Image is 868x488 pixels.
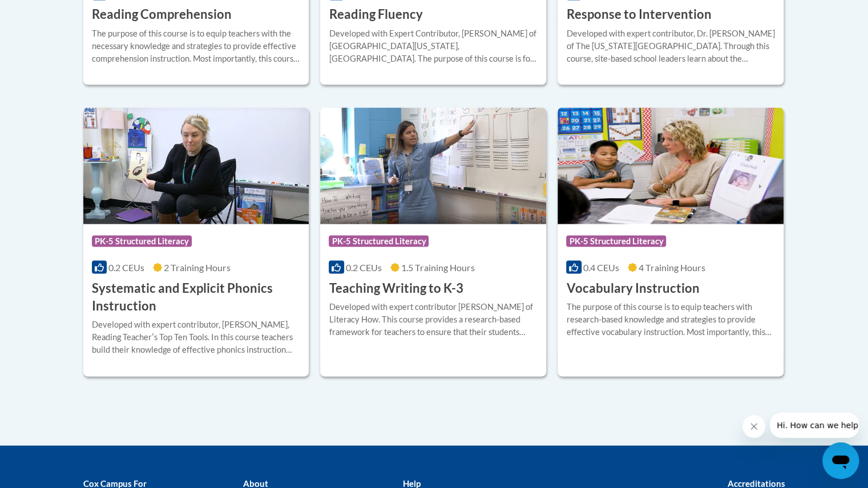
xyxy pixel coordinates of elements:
[639,261,705,272] span: 4 Training Hours
[329,27,538,64] div: Developed with Expert Contributor, [PERSON_NAME] of [GEOGRAPHIC_DATA][US_STATE], [GEOGRAPHIC_DATA...
[92,235,192,247] span: PK-5 Structured Literacy
[92,279,301,314] h3: Systematic and Explicit Phonics Instruction
[402,478,420,488] b: Help
[401,261,475,272] span: 1.5 Training Hours
[92,6,232,23] h3: Reading Comprehension
[92,318,301,356] div: Developed with expert contributor, [PERSON_NAME], Reading Teacherʹs Top Ten Tools. In this course...
[566,300,775,338] div: The purpose of this course is to equip teachers with research-based knowledge and strategies to p...
[329,279,463,297] h3: Teaching Writing to K-3
[742,415,765,438] iframe: Close message
[83,478,147,488] b: Cox Campus For
[728,478,785,488] b: Accreditations
[108,261,144,272] span: 0.2 CEUs
[770,413,859,438] iframe: Message from company
[320,107,546,376] a: Course LogoPK-5 Structured Literacy0.2 CEUs1.5 Training Hours Teaching Writing to K-3Developed wi...
[583,261,619,272] span: 0.4 CEUs
[566,27,775,64] div: Developed with expert contributor, Dr. [PERSON_NAME] of The [US_STATE][GEOGRAPHIC_DATA]. Through ...
[558,107,784,376] a: Course LogoPK-5 Structured Literacy0.4 CEUs4 Training Hours Vocabulary InstructionThe purpose of ...
[329,6,422,23] h3: Reading Fluency
[7,8,92,17] span: Hi. How can we help?
[243,478,268,488] b: About
[164,261,231,272] span: 2 Training Hours
[329,300,538,338] div: Developed with expert contributor [PERSON_NAME] of Literacy How. This course provides a research-...
[320,107,546,224] img: Course Logo
[346,261,382,272] span: 0.2 CEUs
[566,279,699,297] h3: Vocabulary Instruction
[83,107,309,224] img: Course Logo
[83,107,309,376] a: Course LogoPK-5 Structured Literacy0.2 CEUs2 Training Hours Systematic and Explicit Phonics Instr...
[329,235,429,247] span: PK-5 Structured Literacy
[558,107,784,224] img: Course Logo
[566,235,666,247] span: PK-5 Structured Literacy
[566,6,711,23] h3: Response to Intervention
[92,27,301,64] div: The purpose of this course is to equip teachers with the necessary knowledge and strategies to pr...
[822,442,859,479] iframe: Button to launch messaging window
